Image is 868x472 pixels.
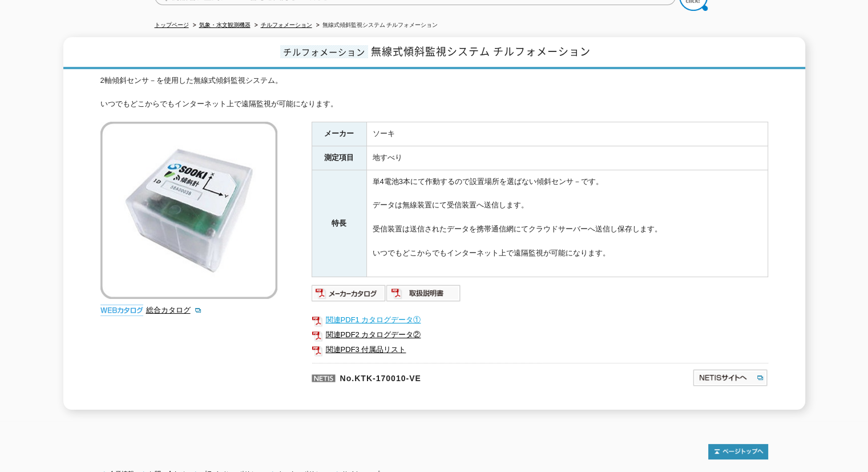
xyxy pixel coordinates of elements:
a: チルフォメーション [261,22,312,28]
th: 特長 [312,170,366,277]
img: トップページへ [708,444,768,459]
img: NETISサイトへ [692,369,768,387]
td: 単4電池3本にて作動するので設置場所を選ばない傾斜センサ－です。 データは無線装置にて受信装置へ送信します。 受信装置は送信されたデータを携帯通信網にてクラウドサーバーへ送信し保存します。 いつ... [366,170,768,277]
span: チルフォメーション [280,45,368,58]
img: 無線式傾斜監視システム チルフォメーション [100,122,277,299]
a: メーカーカタログ [312,291,386,300]
a: トップページ [155,22,189,28]
a: 取扱説明書 [386,291,461,300]
a: 関連PDF2 カタログデータ② [312,327,768,342]
span: 無線式傾斜監視システム チルフォメーション [371,43,591,59]
th: 測定項目 [312,146,366,170]
li: 無線式傾斜監視システム チルフォメーション [314,19,438,31]
a: 関連PDF1 カタログデータ① [312,313,768,327]
a: 総合カタログ [146,306,202,314]
th: メーカー [312,122,366,146]
img: メーカーカタログ [312,284,386,302]
a: 気象・水文観測機器 [199,22,251,28]
img: webカタログ [100,305,143,316]
div: 2軸傾斜センサ－を使用した無線式傾斜監視システム。 いつでもどこからでもインターネット上で遠隔監視が可能になります。 [100,75,768,110]
td: 地すべり [366,146,768,170]
p: No.KTK-170010-VE [312,363,582,390]
a: 関連PDF3 付属品リスト [312,342,768,357]
td: ソーキ [366,122,768,146]
img: 取扱説明書 [386,284,461,302]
